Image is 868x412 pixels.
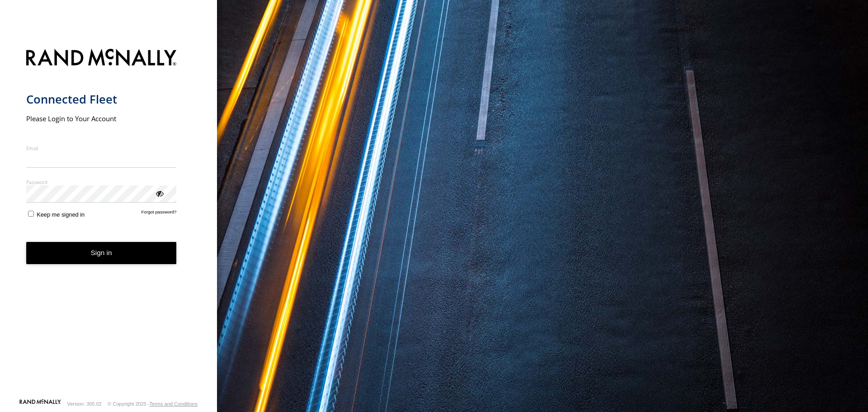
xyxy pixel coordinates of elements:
h2: Please Login to Your Account [26,114,177,123]
label: Password [26,179,177,185]
a: Visit our Website [19,399,61,408]
input: Keep me signed in [28,211,34,217]
a: Forgot password? [142,209,177,218]
div: Version: 305.02 [67,401,102,407]
div: ViewPassword [155,189,164,198]
h1: Connected Fleet [26,92,177,107]
button: Sign in [26,242,177,264]
img: Rand McNally [26,47,177,70]
a: Terms and Conditions [150,401,198,407]
form: main [26,43,191,398]
label: Email [26,145,177,152]
div: © Copyright 2025 - [108,401,198,407]
span: Keep me signed in [37,211,85,218]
